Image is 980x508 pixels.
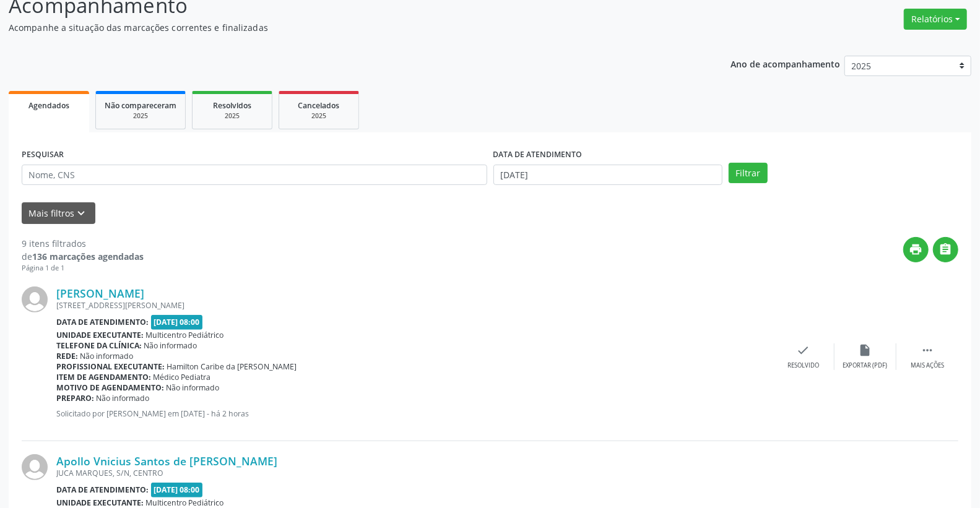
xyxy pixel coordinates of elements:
[729,163,768,184] button: Filtrar
[32,251,144,262] strong: 136 marcações agendadas
[22,286,48,312] img: img
[56,372,151,382] b: Item de agendamento:
[105,100,176,111] span: Não compareceram
[22,202,95,224] button: Mais filtroskeyboard_arrow_down
[22,165,487,186] input: Nome, CNS
[843,361,888,370] div: Exportar (PDF)
[731,56,840,71] p: Ano de acompanhamento
[56,330,144,340] b: Unidade executante:
[911,361,944,370] div: Mais ações
[921,343,934,357] i: 
[97,393,150,403] span: Não informado
[903,237,929,262] button: print
[80,351,134,361] span: Não informado
[22,454,48,480] img: img
[22,145,64,165] label: PESQUISAR
[56,454,277,468] a: Apollo Vnicius Santos de [PERSON_NAME]
[859,343,872,357] i: insert_drive_file
[22,237,144,250] div: 9 itens filtrados
[201,111,263,121] div: 2025
[22,250,144,263] div: de
[105,111,176,121] div: 2025
[56,317,149,327] b: Data de atendimento:
[167,361,297,372] span: Hamilton Caribe da [PERSON_NAME]
[787,361,819,370] div: Resolvido
[56,286,144,300] a: [PERSON_NAME]
[56,393,94,403] b: Preparo:
[56,408,773,419] p: Solicitado por [PERSON_NAME] em [DATE] - há 2 horas
[288,111,350,121] div: 2025
[167,382,220,393] span: Não informado
[144,340,197,351] span: Não informado
[151,315,203,329] span: [DATE] 08:00
[154,372,211,382] span: Médico Pediatra
[493,165,723,186] input: Selecione um intervalo
[9,21,683,34] p: Acompanhe a situação das marcações correntes e finalizadas
[56,361,165,372] b: Profissional executante:
[933,237,958,262] button: 
[28,100,69,111] span: Agendados
[56,484,149,495] b: Data de atendimento:
[56,300,773,311] div: [STREET_ADDRESS][PERSON_NAME]
[56,382,164,393] b: Motivo de agendamento:
[56,340,142,351] b: Telefone da clínica:
[22,263,144,273] div: Página 1 de 1
[146,330,224,340] span: Multicentro Pediátrico
[909,243,923,256] i: print
[213,100,251,111] span: Resolvidos
[151,483,203,497] span: [DATE] 08:00
[56,468,773,478] div: JUCA MARQUES, S/N, CENTRO
[146,497,224,508] span: Multicentro Pediátrico
[298,100,340,111] span: Cancelados
[75,207,89,220] i: keyboard_arrow_down
[904,9,967,30] button: Relatórios
[56,497,144,508] b: Unidade executante:
[56,351,78,361] b: Rede:
[797,343,810,357] i: check
[493,145,583,165] label: DATA DE ATENDIMENTO
[939,243,953,256] i: 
